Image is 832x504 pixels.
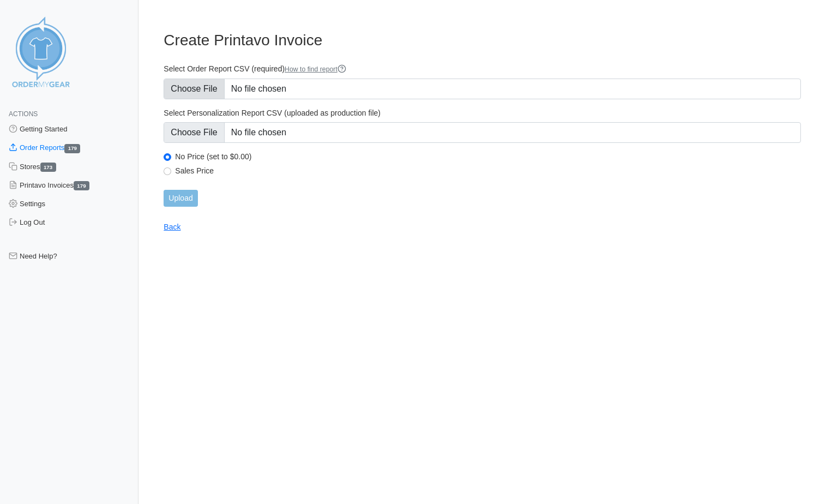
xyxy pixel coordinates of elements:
[74,181,89,190] span: 179
[164,31,801,50] h3: Create Printavo Invoice
[64,144,80,153] span: 179
[40,163,56,172] span: 173
[164,64,801,74] label: Select Order Report CSV (required)
[9,110,38,118] span: Actions
[175,152,801,161] label: No Price (set to $0.00)
[164,108,801,118] label: Select Personalization Report CSV (uploaded as production file)
[164,223,180,231] a: Back
[285,65,346,73] a: How to find report
[175,166,801,176] label: Sales Price
[164,190,197,207] input: Upload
